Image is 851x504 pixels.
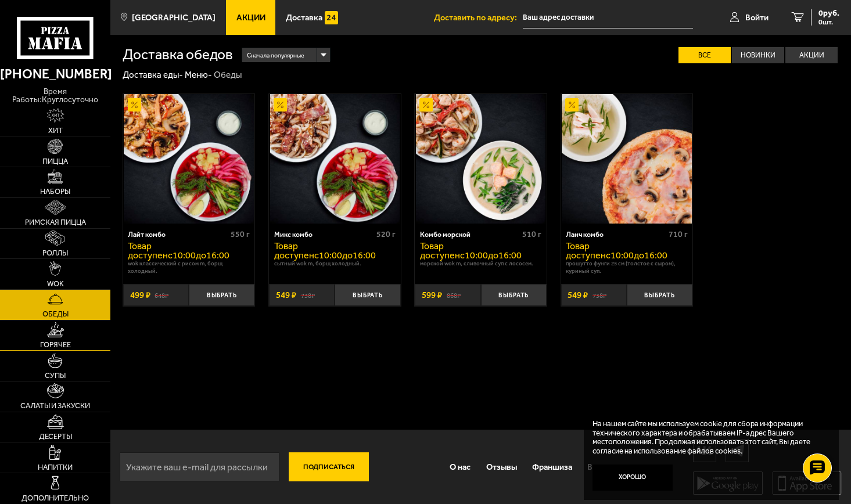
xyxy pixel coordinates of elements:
span: Товар доступен [128,240,168,261]
p: Wok классический с рисом M, Борщ холодный. [128,260,250,274]
img: Микс комбо [270,94,400,224]
a: Вакансии [580,452,631,481]
span: 710 г [669,229,688,239]
p: Прошутто Фунги 25 см (толстое с сыром), Куриный суп. [566,260,688,274]
div: Лайт комбо [128,231,228,239]
span: c 10:00 до 16:00 [314,250,376,261]
span: Супы [45,372,66,379]
button: Выбрать [189,284,254,305]
button: Выбрать [481,284,547,305]
img: Лайт комбо [124,94,254,224]
img: Акционный [419,98,433,111]
span: WOK [47,280,64,287]
p: Морской Wok M, Сливочный суп с лососем. [420,260,542,267]
span: Римская пицца [25,218,86,226]
s: 868 ₽ [447,291,461,300]
span: Хит [48,127,63,134]
span: [GEOGRAPHIC_DATA] [132,13,216,22]
input: Укажите ваш e-mail для рассылки [120,452,279,481]
span: 0 руб. [818,9,839,17]
label: Все [678,47,731,63]
button: Выбрать [627,284,692,305]
span: Товар доступен [274,240,314,261]
span: c 10:00 до 16:00 [606,250,667,261]
a: АкционныйЛанч комбо [561,94,692,224]
img: Акционный [274,98,287,111]
span: Товар доступен [566,240,606,261]
span: Сначала популярные [247,47,304,64]
span: 0 шт. [818,19,839,26]
span: Наборы [40,188,70,195]
label: Новинки [732,47,784,63]
p: Сытный Wok M, Борщ холодный. [274,260,396,267]
label: Акции [785,47,838,63]
span: 599 ₽ [422,291,442,300]
span: 550 г [231,229,250,239]
span: 549 ₽ [276,291,296,300]
span: Акции [236,13,265,22]
button: Подписаться [289,452,368,481]
span: Пицца [42,157,68,165]
h1: Доставка обедов [123,48,233,62]
img: Акционный [128,98,141,111]
span: 549 ₽ [568,291,588,300]
span: Доставка [286,13,322,22]
div: Ланч комбо [566,231,666,239]
a: Доставка еды- [123,70,183,80]
span: 520 г [376,229,396,239]
input: Ваш адрес доставки [523,7,693,28]
span: Доставить по адресу: [434,13,523,22]
span: Роллы [42,249,68,257]
button: Хорошо [593,465,672,491]
span: Обеды [42,310,69,318]
img: 15daf4d41897b9f0e9f617042186c801.svg [325,11,338,24]
span: c 10:00 до 16:00 [168,250,229,261]
a: О нас [442,452,478,481]
p: На нашем сайте мы используем cookie для сбора информации технического характера и обрабатываем IP... [593,419,823,456]
s: 738 ₽ [301,291,315,300]
a: Отзывы [479,452,525,481]
a: Франшиза [525,452,580,481]
a: Меню- [185,70,212,80]
span: Напитки [38,463,73,471]
div: Микс комбо [274,231,374,239]
s: 738 ₽ [593,291,606,300]
img: Комбо морской [416,94,546,224]
div: Комбо морской [420,231,520,239]
span: Десерты [39,433,72,440]
s: 648 ₽ [155,291,168,300]
button: Выбрать [335,284,400,305]
img: Акционный [565,98,579,111]
span: 510 г [522,229,541,239]
span: 499 ₽ [130,291,150,300]
a: АкционныйМикс комбо [269,94,400,224]
span: Товар доступен [420,240,460,261]
div: Обеды [214,70,242,81]
span: Дополнительно [21,494,89,502]
img: Ланч комбо [562,94,692,224]
span: Горячее [40,341,71,348]
a: АкционныйКомбо морской [415,94,546,224]
a: АкционныйЛайт комбо [123,94,254,224]
span: c 10:00 до 16:00 [460,250,522,261]
span: Войти [745,13,769,22]
span: Салаты и закуски [20,402,90,409]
